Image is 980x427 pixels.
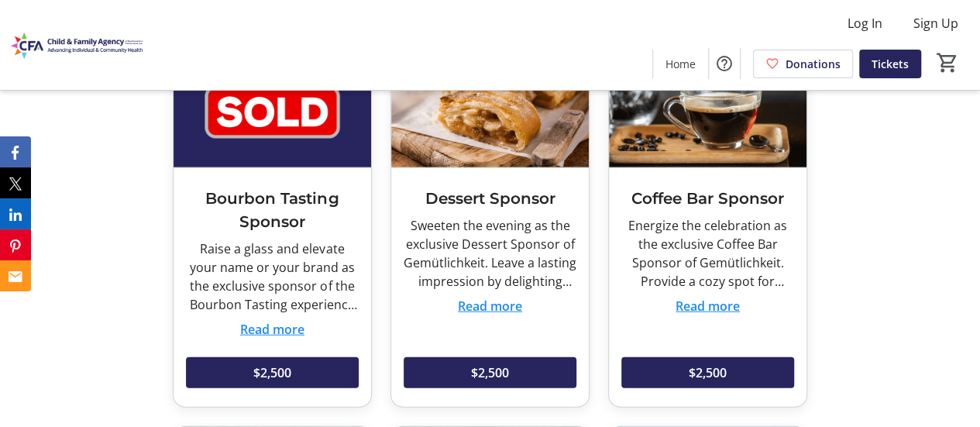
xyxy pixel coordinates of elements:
span: Tickets [872,56,909,72]
a: Donations [753,50,853,78]
div: Sweeten the evening as the exclusive Dessert Sponsor of Gemütlichkeit. Leave a lasting impression... [404,216,576,291]
span: Home [665,56,696,72]
img: Child and Family Agency (CFA)'s Logo [9,6,147,84]
div: Raise a glass and elevate your name or your brand as the exclusive sponsor of the Bourbon Tasting... [186,239,359,314]
img: Dessert Sponsor [391,57,589,167]
span: Sign Up [913,14,958,33]
span: $2,500 [689,363,727,382]
span: Log In [848,14,882,33]
img: Coffee Bar Sponsor [609,57,806,167]
img: Bourbon Tasting Sponsor [174,57,371,167]
button: Read more [240,320,304,339]
button: Sign Up [901,11,971,36]
span: $2,500 [253,363,291,382]
h3: Bourbon Tasting Sponsor [186,187,359,233]
a: Tickets [859,50,921,78]
button: $2,500 [186,357,359,388]
h3: Dessert Sponsor [404,187,576,210]
button: Read more [676,297,740,315]
h3: Coffee Bar Sponsor [621,187,794,210]
button: $2,500 [621,357,794,388]
button: $2,500 [404,357,576,388]
button: Log In [835,11,895,36]
span: Donations [786,56,841,72]
button: Help [709,48,740,79]
button: Cart [934,49,961,77]
div: Energize the celebration as the exclusive Coffee Bar Sponsor of Gemütlichkeit. Provide a cozy spo... [621,216,794,291]
a: Home [653,50,708,78]
span: $2,500 [471,363,509,382]
button: Read more [458,297,522,315]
